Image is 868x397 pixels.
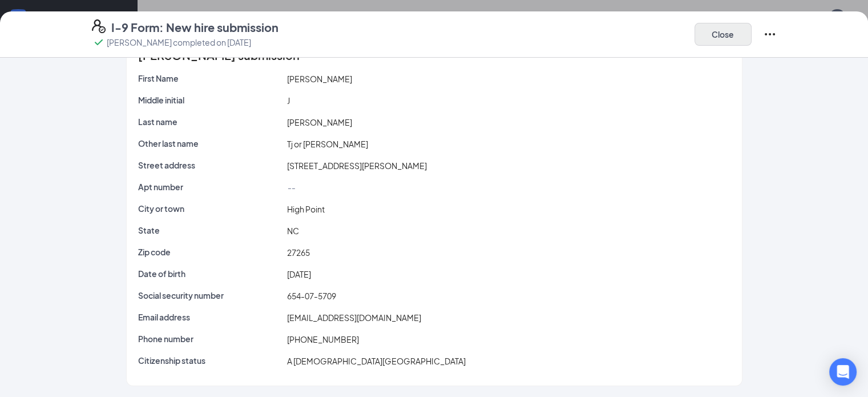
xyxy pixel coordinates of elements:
svg: Checkmark [92,35,106,49]
p: First Name [138,73,283,84]
span: [PHONE_NUMBER] [287,334,359,344]
span: -- [287,182,295,193]
p: Zip code [138,246,283,258]
p: Middle initial [138,94,283,106]
p: State [138,224,283,236]
button: Close [695,23,752,46]
span: [STREET_ADDRESS][PERSON_NAME] [287,161,427,171]
p: Social security number [138,290,283,301]
div: Open Intercom Messenger [829,358,857,386]
span: A [DEMOGRAPHIC_DATA][GEOGRAPHIC_DATA] [287,356,466,366]
svg: FormI9EVerifyIcon [92,19,106,33]
p: Date of birth [138,268,283,279]
span: 27265 [287,247,310,258]
p: Email address [138,311,283,323]
svg: Ellipses [763,27,777,41]
p: Citizenship status [138,355,283,366]
p: [PERSON_NAME] completed on [DATE] [107,37,251,48]
p: Street address [138,159,283,171]
h4: I-9 Form: New hire submission [111,19,278,35]
span: [PERSON_NAME] submission [138,50,300,61]
p: Last name [138,116,283,127]
span: High Point [287,204,325,214]
p: Phone number [138,333,283,344]
span: NC [287,226,299,236]
span: [EMAIL_ADDRESS][DOMAIN_NAME] [287,312,421,323]
span: Tj or [PERSON_NAME] [287,139,368,149]
span: [DATE] [287,269,311,279]
span: J [287,95,290,106]
span: [PERSON_NAME] [287,74,352,84]
p: City or town [138,203,283,214]
p: Apt number [138,181,283,193]
p: Other last name [138,138,283,149]
span: [PERSON_NAME] [287,117,352,127]
span: 654-07-5709 [287,291,336,301]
